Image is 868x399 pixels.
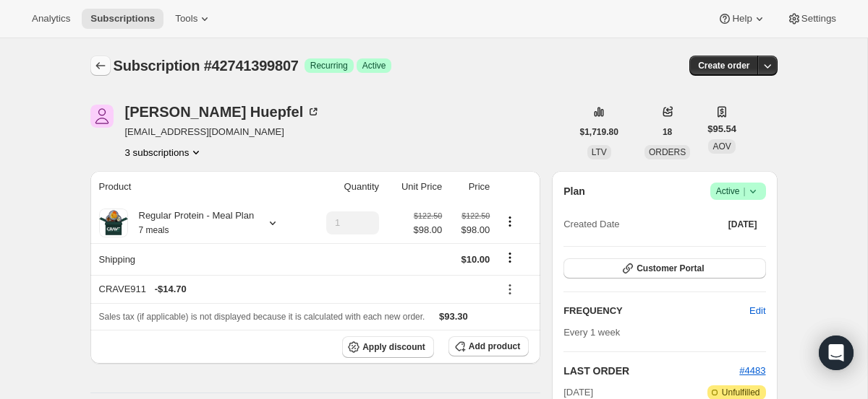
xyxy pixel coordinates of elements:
[461,254,490,265] span: $10.00
[305,171,383,203] th: Quantity
[749,304,765,318] span: Edit
[801,13,836,25] span: Settings
[739,364,765,378] button: #4483
[712,141,731,152] span: AOV
[128,209,255,237] div: Regular Protein - Meal Plan
[166,9,221,29] button: Tools
[563,304,749,318] h2: FREQUENCY
[498,214,522,229] button: Product actions
[99,209,128,237] img: product img
[649,147,686,157] span: ORDERS
[563,184,585,198] h2: Plan
[155,282,187,297] span: - $14.70
[114,58,299,74] span: Subscription #42741399807
[732,13,752,25] span: Help
[90,56,111,76] button: Subscriptions
[125,105,321,119] div: [PERSON_NAME] Huepfel
[448,336,529,356] button: Add product
[716,184,760,198] span: Active
[498,250,522,266] button: Shipping actions
[819,336,854,370] div: Open Intercom Messenger
[778,9,845,29] button: Settings
[446,171,494,203] th: Price
[707,122,736,136] span: $95.54
[99,282,490,297] div: CRAVE911
[461,211,490,220] small: $122.50
[563,327,620,338] span: Every 1 week
[90,13,155,25] span: Subscriptions
[342,336,434,358] button: Apply discount
[23,9,79,29] button: Analytics
[99,312,425,322] span: Sales tax (if applicable) is not displayed because it is calculated with each new order.
[739,365,765,376] a: #4483
[439,311,468,322] span: $93.30
[720,214,766,234] button: [DATE]
[139,225,169,235] small: 7 meals
[413,223,442,237] span: $98.00
[571,122,627,142] button: $1,719.80
[82,9,163,29] button: Subscriptions
[563,258,765,279] button: Customer Portal
[663,126,672,138] span: 18
[90,243,305,275] th: Shipping
[414,211,442,220] small: $122.50
[90,171,305,203] th: Product
[362,341,425,353] span: Apply discount
[32,13,70,25] span: Analytics
[728,219,757,230] span: [DATE]
[563,364,739,378] h2: LAST ORDER
[362,60,386,71] span: Active
[469,341,520,352] span: Add product
[90,105,114,128] span: Kristy Huepfel
[698,60,749,71] span: Create order
[125,125,321,139] span: [EMAIL_ADDRESS][DOMAIN_NAME]
[175,13,197,25] span: Tools
[637,263,704,274] span: Customer Portal
[592,147,607,157] span: LTV
[654,122,681,142] button: 18
[722,387,760,398] span: Unfulfilled
[451,223,490,237] span: $98.00
[741,299,774,323] button: Edit
[310,60,348,71] span: Recurring
[125,145,204,159] button: Product actions
[383,171,446,203] th: Unit Price
[563,217,619,232] span: Created Date
[743,185,745,197] span: |
[689,56,758,76] button: Create order
[709,9,775,29] button: Help
[580,126,618,138] span: $1,719.80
